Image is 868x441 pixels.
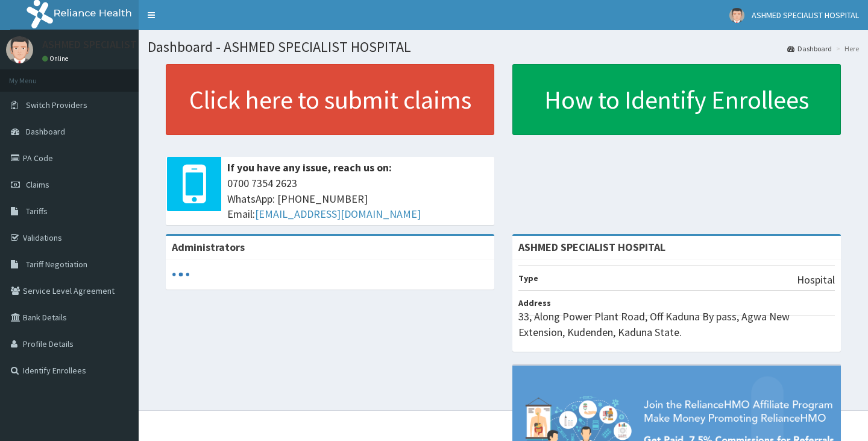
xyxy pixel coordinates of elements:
b: If you have any issue, reach us on: [227,160,392,174]
a: Online [42,54,71,63]
a: Dashboard [787,43,832,54]
span: Dashboard [26,126,65,137]
b: Type [518,273,538,284]
svg: audio-loading [172,265,190,284]
h1: Dashboard - ASHMED SPECIALIST HOSPITAL [148,39,859,55]
span: Tariff Negotiation [26,259,87,270]
b: Administrators [172,240,245,254]
p: 33, Along Power Plant Road, Off Kaduna By pass, Agwa New Extension, Kudenden, Kaduna State. [518,309,835,340]
span: Switch Providers [26,100,87,110]
a: How to Identify Enrollees [512,64,841,135]
img: User Image [729,8,744,23]
a: Click here to submit claims [166,64,494,135]
strong: ASHMED SPECIALIST HOSPITAL [518,240,665,254]
li: Here [833,43,859,54]
img: User Image [6,36,33,63]
span: Claims [26,179,49,190]
span: ASHMED SPECIALIST HOSPITAL [752,10,859,21]
b: Address [518,297,551,308]
a: [EMAIL_ADDRESS][DOMAIN_NAME] [255,207,421,221]
p: ASHMED SPECIALIST HOSPITAL [42,39,186,50]
span: Tariffs [26,206,48,217]
p: Hospital [797,272,835,288]
span: 0700 7354 2623 WhatsApp: [PHONE_NUMBER] Email: [227,176,488,222]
